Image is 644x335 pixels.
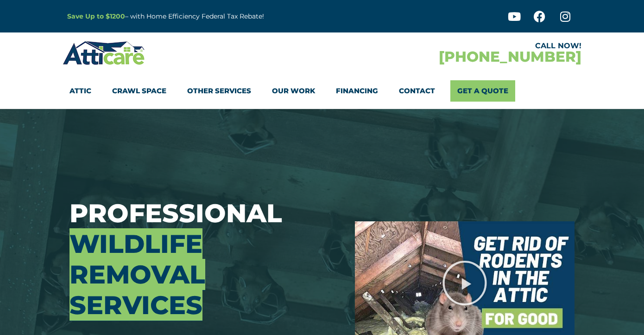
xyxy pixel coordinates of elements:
a: Contact [399,80,435,102]
a: Crawl Space [112,80,166,102]
a: Other Services [187,80,251,102]
p: – with Home Efficiency Federal Tax Rebate! [67,11,367,22]
a: Save Up to $1200 [67,12,125,20]
a: Get A Quote [450,80,515,102]
h3: Professional [69,198,341,321]
span: Wildlife Removal Services [69,228,205,321]
a: Our Work [272,80,315,102]
div: Play Video [442,260,488,306]
a: Financing [336,80,378,102]
a: Attic [69,80,91,102]
nav: Menu [69,80,575,102]
div: CALL NOW! [322,42,581,50]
